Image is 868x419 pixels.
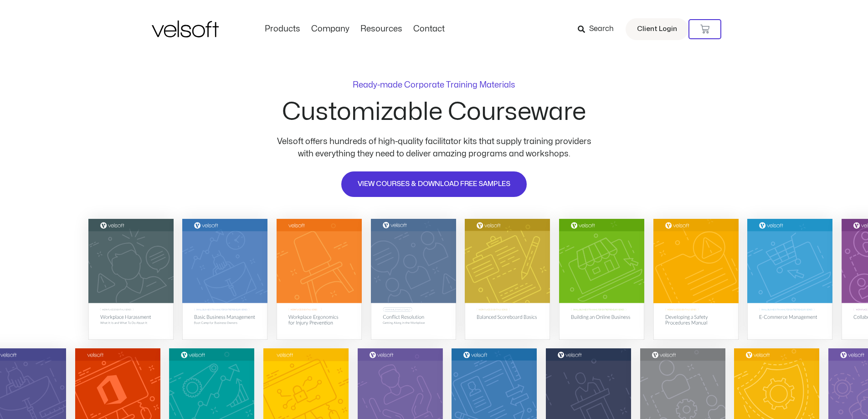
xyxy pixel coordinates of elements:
nav: Menu [259,24,450,34]
a: ResourcesMenu Toggle [355,24,408,34]
span: VIEW COURSES & DOWNLOAD FREE SAMPLES [358,179,510,190]
a: CompanyMenu Toggle [306,24,355,34]
a: VIEW COURSES & DOWNLOAD FREE SAMPLES [340,171,528,198]
p: Ready-made Corporate Training Materials [353,81,515,89]
span: Client Login [637,23,677,35]
p: Velsoft offers hundreds of high-quality facilitator kits that supply training providers with ever... [270,135,598,160]
a: Client Login [626,18,688,40]
span: Search [589,23,614,35]
a: ProductsMenu Toggle [259,24,306,34]
a: Search [578,21,620,37]
img: Velsoft Training Materials [152,21,219,37]
h2: Customizable Courseware [282,100,586,124]
a: ContactMenu Toggle [408,24,450,34]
